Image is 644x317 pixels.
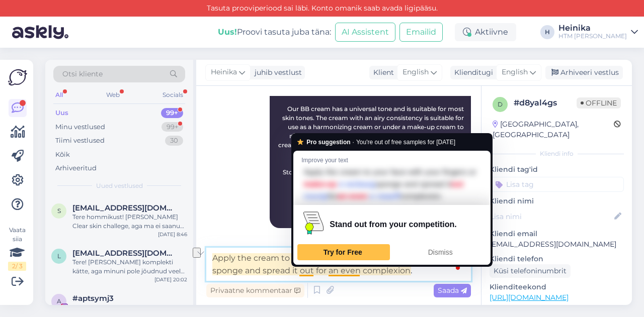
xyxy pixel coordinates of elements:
input: Lisa tag [490,177,624,192]
span: a [57,297,61,305]
p: [EMAIL_ADDRESS][DOMAIN_NAME] [490,239,624,250]
span: ly.kotkas@gmail.com [72,249,177,258]
div: Aktiivne [455,23,516,41]
p: Kliendi email [490,229,624,239]
div: 99+ [161,108,183,118]
span: Offline [577,97,621,109]
div: Proovi tasuta juba täna: [218,26,331,38]
div: Kliendi info [490,149,624,158]
span: #aptsymj3 [72,294,114,303]
div: Kõik [55,150,70,160]
span: Saada [438,286,467,295]
div: [DATE] 8:46 [158,231,187,238]
button: AI Assistent [335,23,395,42]
div: Uus [55,108,68,118]
div: H [540,25,554,39]
a: HeinikaHTM [PERSON_NAME] [558,24,638,40]
span: Otsi kliente [62,69,103,79]
span: Uued vestlused [96,181,143,190]
div: Tiimi vestlused [55,136,105,146]
input: Lisa nimi [490,211,612,222]
b: Uus! [218,27,237,37]
p: Kliendi telefon [490,254,624,264]
p: Kliendi nimi [490,196,624,206]
span: sirje.puusepp2@mail.ee [72,203,177,213]
div: Tere! [PERSON_NAME] komplekti kätte, aga minuni pole jõudnud veel tänane video, mis pidi tulema ü... [72,258,187,276]
div: Klient [369,67,394,78]
div: Arhiveeritud [55,163,97,173]
div: [DATE] 20:02 [154,276,187,283]
div: Arhiveeri vestlus [545,66,623,79]
div: 99+ [162,122,183,132]
div: [GEOGRAPHIC_DATA], [GEOGRAPHIC_DATA] [493,119,614,140]
div: 2 / 3 [8,262,26,271]
img: Askly Logo [8,68,27,87]
button: Emailid [399,23,443,42]
div: # d8yal4gs [514,97,577,109]
span: English [403,67,429,78]
span: s [57,207,61,215]
p: Klienditeekond [490,282,624,292]
div: juhib vestlust [251,67,302,78]
a: [URL][DOMAIN_NAME] [490,293,569,302]
div: Tere hommikust! [PERSON_NAME] Clear skin challege, aga ma ei saanud eile videot meilile! [72,213,187,231]
span: English [502,67,528,78]
div: Minu vestlused [55,122,105,132]
div: All [53,88,65,101]
div: Web [104,88,122,101]
div: HTM [PERSON_NAME] [558,32,627,40]
div: Vaata siia [8,226,26,271]
div: 30 [165,136,183,146]
textarea: To enrich screen reader interactions, please activate Accessibility in Grammarly extension settings [206,248,471,281]
div: Küsi telefoninumbrit [490,264,571,278]
div: Socials [160,88,185,101]
p: Kliendi tag'id [490,164,624,175]
span: d [498,100,503,108]
div: Heinika [558,24,627,32]
div: Privaatne kommentaar [206,284,304,297]
span: Heinika [211,67,237,78]
span: l [57,252,61,260]
div: Klienditugi [450,67,493,78]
